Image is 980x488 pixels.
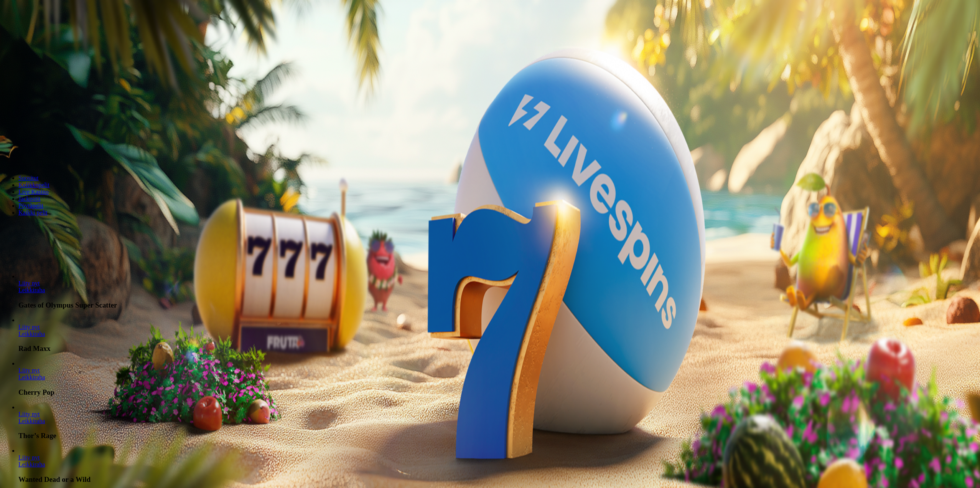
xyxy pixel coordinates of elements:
[18,454,40,461] a: Wanted Dead or a Wild
[18,461,45,468] a: Wanted Dead or a Wild
[18,280,40,286] a: Gates of Olympus Super Scatter
[18,182,49,188] a: Kolikkopelit
[18,367,40,374] a: Cherry Pop
[18,475,977,484] h3: Wanted Dead or a Wild
[18,301,977,309] h3: Gates of Olympus Super Scatter
[18,344,977,353] h3: Rad Maxx
[18,367,40,374] span: Liity nyt
[18,189,49,195] a: Live Kasino
[18,317,977,353] article: Rad Maxx
[18,360,977,397] article: Cherry Pop
[18,202,43,209] a: Pöytäpelit
[18,280,40,286] span: Liity nyt
[18,418,45,424] a: Thor’s Rage
[18,195,41,202] a: Jackpotit
[18,331,45,337] a: Rad Maxx
[18,404,977,440] article: Thor’s Rage
[18,324,40,330] a: Rad Maxx
[18,324,40,330] span: Liity nyt
[18,273,977,309] article: Gates of Olympus Super Scatter
[18,175,38,181] a: Suositut
[3,162,977,216] nav: Lobby
[3,162,977,230] header: Lobby
[18,411,40,417] span: Liity nyt
[18,432,977,440] h3: Thor’s Rage
[18,388,977,397] h3: Cherry Pop
[18,411,40,417] a: Thor’s Rage
[18,447,977,484] article: Wanted Dead or a Wild
[18,374,45,380] a: Cherry Pop
[18,454,40,461] span: Liity nyt
[18,287,45,293] a: Gates of Olympus Super Scatter
[18,209,48,216] a: Kaikki pelit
